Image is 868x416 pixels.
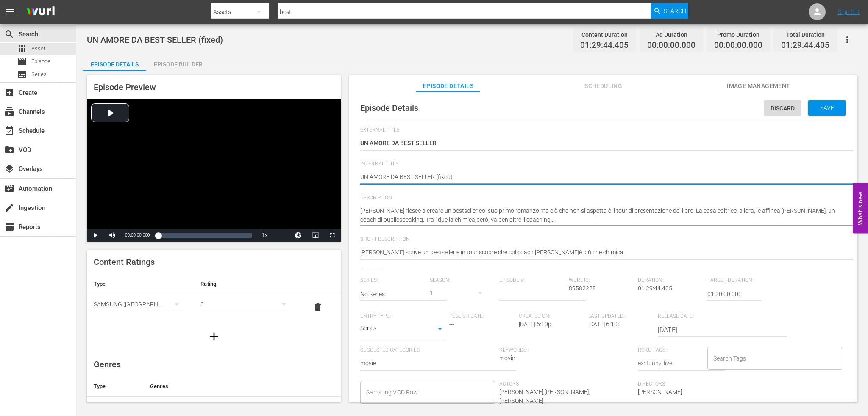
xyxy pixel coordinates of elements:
button: Picture-in-Picture [307,229,324,242]
th: Type [87,376,143,397]
div: 1 [430,281,491,305]
span: Internal Title [360,161,842,168]
span: Discard [764,105,801,112]
span: Content Ratings [94,257,155,267]
div: Episode Details [83,54,146,74]
span: Scheduling [572,81,635,91]
span: Duration: [638,277,703,284]
div: Total Duration [781,29,829,41]
span: VOD [4,145,14,155]
span: Directors [638,381,772,388]
span: Search [4,29,14,39]
span: UN AMORE DA BEST SELLER (fixed) [87,35,223,45]
div: Content Duration [580,29,629,41]
button: Save [808,100,846,116]
span: 00:00:00.000 [714,41,762,50]
span: Asset [17,44,27,54]
span: Roku Tags: [638,347,703,354]
span: 00:00:00.000 [647,41,696,50]
span: Episode #: [499,277,565,284]
span: Overlays [4,164,14,174]
span: Series [17,69,27,80]
span: Keywords: [499,347,634,354]
textarea: [PERSON_NAME] riesce a creare un bestseller col suo primo romanzo ma ciò che non si aspetta è il ... [360,207,842,224]
th: Genres [143,376,314,397]
span: [DATE] 6:10p [519,321,551,328]
button: Playback Rate [256,229,273,242]
span: --- [449,321,454,328]
span: 01:29:44.405 [580,41,629,50]
span: Episode Details [416,81,480,91]
a: Sign Out [838,8,860,15]
span: Wurl ID: [569,277,634,284]
span: Episode [17,57,27,67]
textarea: UN AMORE DA BEST SELLER (fixed) [360,173,842,183]
button: Episode Builder [146,54,210,71]
span: Description [360,195,842,201]
span: Created On: [519,313,584,320]
span: Series: [360,277,426,284]
span: Search [664,3,686,19]
button: delete [308,297,328,317]
div: SAMSUNG ([GEOGRAPHIC_DATA] (Republic of)) [94,292,187,316]
button: Discard [764,100,801,116]
button: Search [651,3,688,19]
textarea: UN AMORE DA BEST SELLER [360,139,842,149]
span: menu [5,7,15,17]
span: [DATE] 6:10p [588,321,621,328]
div: Promo Duration [714,29,762,41]
span: Episode Preview [94,82,156,92]
span: Channels [4,107,14,117]
span: Automation [4,184,14,194]
button: Jump To Time [290,229,307,242]
span: Publish Date: [449,313,515,320]
button: Fullscreen [324,229,341,242]
span: Ingestion [4,203,14,213]
img: ans4CAIJ8jUAAAAAAAAAAAAAAAAAAAAAAAAgQb4GAAAAAAAAAAAAAAAAAAAAAAAAJMjXAAAAAAAAAAAAAAAAAAAAAAAAgAT5G... [20,2,61,22]
span: Last Updated: [588,313,654,320]
span: Asset [31,44,45,53]
div: 3 [200,292,294,316]
span: Target Duration: [707,277,773,284]
span: Entry Type: [360,313,445,320]
span: 01:29:44.405 [638,285,672,292]
span: movie [499,355,515,361]
span: delete [313,302,323,312]
span: Create [4,88,14,98]
span: Episode [31,57,50,66]
div: Series [360,323,445,336]
div: Video Player [87,99,341,242]
button: Open Feedback Widget [853,183,868,233]
span: Episode Details [360,103,418,113]
th: Rating [194,274,300,294]
span: Release Date: [658,313,766,320]
div: Progress Bar [158,233,252,238]
table: simple table [87,274,341,320]
div: Ad Duration [647,29,696,41]
span: Schedule [4,126,14,136]
span: Genres [94,359,121,369]
button: Mute [104,229,121,242]
span: External Title [360,127,842,134]
span: Suggested Categories: [360,347,495,354]
span: Actors [499,381,634,388]
span: Short Description [360,236,842,243]
th: Type [87,274,194,294]
textarea: [PERSON_NAME] scrive un bestseller e in tour scopre che col coach [PERSON_NAME]è più che chimica. [360,248,842,258]
span: [PERSON_NAME],[PERSON_NAME],[PERSON_NAME] [499,388,590,404]
button: Play [87,229,104,242]
span: Image Management [727,81,790,91]
span: 89582228 [569,285,596,292]
span: 01:29:44.405 [781,41,829,50]
span: [PERSON_NAME] [638,388,682,395]
span: Reports [4,222,14,232]
div: Episode Builder [146,54,210,74]
button: Episode Details [83,54,146,71]
span: 00:00:00.000 [125,233,150,237]
span: Save [813,105,841,111]
span: Series [31,70,47,79]
span: Season: [430,277,495,284]
textarea: movie [360,359,495,369]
